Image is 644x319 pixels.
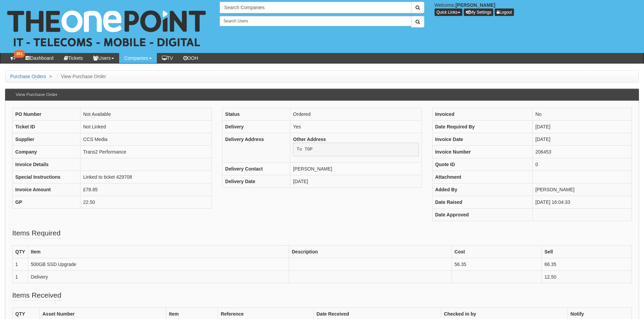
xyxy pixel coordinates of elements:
th: Cost [452,246,541,258]
th: Special Instructions [13,171,80,183]
th: Invoice Amount [13,183,80,196]
td: 500GB SSD Upgrade [28,258,289,271]
b: Other Address [293,137,326,142]
td: 0 [533,158,632,171]
button: Quick Links [435,8,462,16]
span: 391 [14,50,25,58]
td: [DATE] 16:04:33 [533,196,632,209]
td: 56.35 [452,258,541,271]
td: CCS Media [80,133,212,146]
td: 66.35 [541,258,631,271]
td: Not Linked [80,121,212,133]
a: Logout [495,8,514,16]
th: Invoice Date [432,133,532,146]
td: Trans2 Performance [80,146,212,158]
th: Company [13,146,80,158]
a: Companies [119,53,157,63]
th: Attachment [432,171,532,183]
td: Linked to ticket 429708 [80,171,212,183]
th: Description [289,246,452,258]
th: Invoice Number [432,146,532,158]
th: Date Required By [432,121,532,133]
th: Invoice Details [13,158,80,171]
td: Yes [290,121,422,133]
td: [DATE] [290,175,422,188]
th: Delivery Contact [222,162,290,175]
div: Welcome, [429,2,644,16]
th: PO Number [13,108,80,121]
td: Delivery [28,271,289,283]
td: No [533,108,632,121]
td: £78.85 [80,183,212,196]
span: > [48,74,54,79]
td: [DATE] [533,133,632,146]
li: View Purchase Order [55,73,106,80]
td: 12.50 [541,271,631,283]
th: Status [222,108,290,121]
th: Item [28,246,289,258]
th: Supplier [13,133,80,146]
td: 1 [13,258,28,271]
td: 1 [13,271,28,283]
th: QTY [13,246,28,258]
a: Users [88,53,119,63]
th: Date Approved [432,209,532,221]
legend: Items Received [12,290,61,301]
td: Ordered [290,108,422,121]
td: [DATE] [533,121,632,133]
th: Delivery Date [222,175,290,188]
th: Delivery [222,121,290,133]
a: Tickets [59,53,88,63]
th: Delivery Address [222,133,290,163]
th: Invoiced [432,108,532,121]
a: Purchase Orders [10,74,46,79]
input: Search Companies [220,2,411,13]
a: OOH [178,53,203,63]
a: Dashboard [20,53,59,63]
td: 206453 [533,146,632,158]
th: GP [13,196,80,209]
a: My Settings [464,8,494,16]
b: [PERSON_NAME] [456,2,495,8]
th: Quote ID [432,158,532,171]
td: [PERSON_NAME] [533,183,632,196]
th: Sell [541,246,631,258]
h3: View Purchase Order [12,89,61,101]
td: [PERSON_NAME] [290,162,422,175]
legend: Items Required [12,228,60,238]
td: 22.50 [80,196,212,209]
a: TV [157,53,178,63]
td: Not Available [80,108,212,121]
input: Search Users [220,16,411,26]
th: Ticket ID [13,121,80,133]
th: Added By [432,183,532,196]
pre: To TOP [293,143,419,156]
th: Date Raised [432,196,532,209]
